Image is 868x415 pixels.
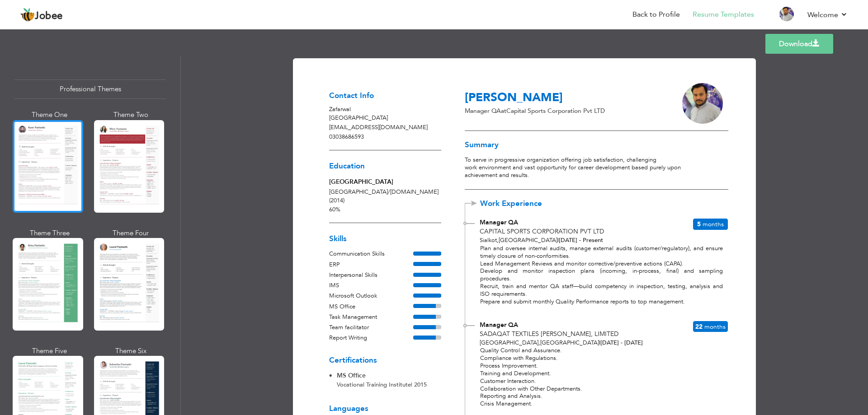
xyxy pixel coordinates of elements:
p: 03038686593 [329,133,441,142]
div: IMS [329,281,413,290]
div: Theme Six [96,346,166,356]
div: Task Management [329,313,413,322]
h3: Summary [465,141,728,149]
div: Report Writing [329,334,413,343]
span: | [411,381,412,389]
span: (2014) [329,196,344,205]
span: [GEOGRAPHIC_DATA] [DOMAIN_NAME] [329,188,439,196]
div: Theme Four [96,228,166,238]
span: , [538,339,540,347]
span: 60% [329,205,340,214]
p: [EMAIL_ADDRESS][DOMAIN_NAME] [329,123,441,132]
h3: Contact Info [329,92,441,100]
span: Sialkot [GEOGRAPHIC_DATA] [480,236,557,244]
span: Months [704,322,726,331]
h3: Skills [329,235,441,243]
a: Jobee [20,8,63,22]
a: Back to Profile [632,9,680,20]
div: Plan and oversee internal audits, manage external audits (customer/regulatory), and ensure timely... [465,245,728,314]
p: Zafarwal [GEOGRAPHIC_DATA] [329,105,441,123]
span: | [599,339,600,347]
div: Team facilitator [329,323,413,332]
span: / [388,188,390,196]
a: Download [765,34,833,54]
span: Manager QA [480,218,518,227]
span: Manager QA [480,321,518,329]
span: Months [703,220,724,228]
span: 22 [695,322,703,331]
a: Welcome [807,9,848,20]
span: Jobee [35,11,63,21]
div: MS Office [329,303,413,312]
span: [DATE] - Present [557,236,603,244]
h3: Certifications [329,356,441,365]
div: Communication Skills [329,250,413,259]
img: jobee.io [20,8,35,22]
div: Interpersonal Skills [329,271,413,280]
span: MS Office [337,371,366,380]
div: Theme One [14,110,85,120]
span: Work Experience [480,200,557,208]
div: [GEOGRAPHIC_DATA] [329,177,441,187]
img: Profile Img [779,7,794,21]
div: Theme Five [14,346,85,356]
div: ERP [329,261,413,270]
span: Capital Sports Corporation Pvt Ltd [480,227,604,236]
p: Manager QA Capital Sports Corporation Pvt LTD [465,107,662,116]
span: Sadaqat Textiles [PERSON_NAME], Limited [480,330,618,338]
h3: [PERSON_NAME] [465,91,662,105]
span: , [497,236,499,244]
img: 8qDU1MLDxVlt6WZlpcCTj0m+2sm4MGgDvdRjNvt2oaqiEj29LXwOUTTdFvz45Dtkk+HkdentqSbQw+DieAiF+SkEgDc6KZUH+... [682,83,723,124]
span: | [557,236,559,244]
div: Professional Themes [14,79,166,99]
p: To serve in progressive organization offering job satisfaction, challenging work environment and ... [465,156,728,179]
span: [GEOGRAPHIC_DATA] [GEOGRAPHIC_DATA] [480,339,599,347]
a: Resume Templates [693,9,754,20]
span: 5 [697,220,701,228]
span: 2015 [414,381,427,389]
p: Vocational Training Institute [337,381,427,390]
div: Theme Two [96,110,166,120]
div: Microsoft Outlook [329,292,413,301]
h3: Languages [329,405,441,413]
h3: Education [329,162,441,171]
div: Theme Three [14,228,85,238]
span: at [501,107,506,115]
span: [DATE] - [DATE] [599,339,643,347]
